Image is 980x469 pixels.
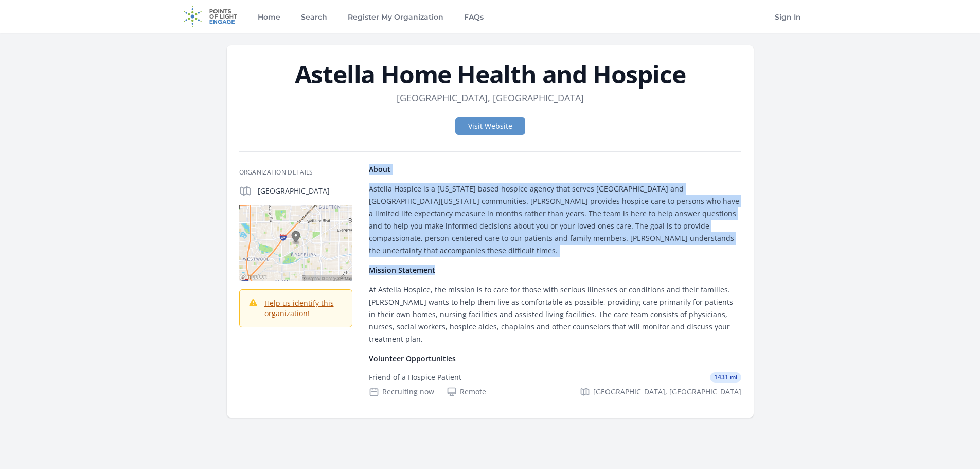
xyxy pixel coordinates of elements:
[239,205,352,281] img: Map
[397,91,584,105] dd: [GEOGRAPHIC_DATA], [GEOGRAPHIC_DATA]
[369,387,434,397] div: Recruiting now
[369,372,461,383] div: Friend of a Hospice Patient
[369,183,741,257] p: Astella Hospice is a [US_STATE] based hospice agency that serves [GEOGRAPHIC_DATA] and [GEOGRAPHI...
[369,164,741,175] h4: About
[264,298,334,318] a: Help us identify this organization!
[239,62,741,86] h1: Astella Home Health and Hospice
[369,354,741,364] h4: Volunteer Opportunities
[369,284,741,345] p: At Astella Hospice, the mission is to care for those with serious illnesses or conditions and the...
[365,364,745,405] a: Friend of a Hospice Patient 1431 mi Recruiting now Remote [GEOGRAPHIC_DATA], [GEOGRAPHIC_DATA]
[455,117,525,135] a: Visit Website
[710,372,741,383] span: 1431 mi
[447,387,486,397] div: Remote
[239,168,352,177] h3: Organization Details
[369,265,741,275] h4: Mission Statement
[258,186,352,196] p: [GEOGRAPHIC_DATA]
[593,387,741,397] span: [GEOGRAPHIC_DATA], [GEOGRAPHIC_DATA]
